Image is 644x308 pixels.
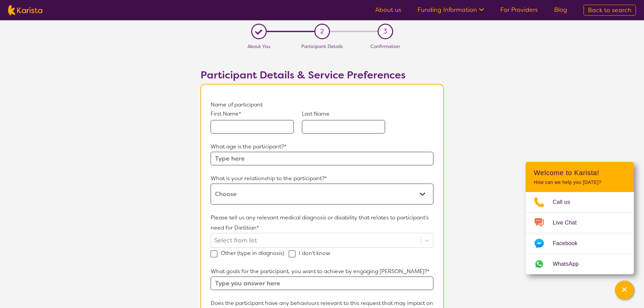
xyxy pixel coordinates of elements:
ul: Choose channel [526,192,634,274]
a: Web link opens in a new tab. [526,254,634,274]
a: About us [375,6,401,14]
label: I don't know [289,250,335,257]
span: Back to search [588,6,631,14]
label: Other (type in diagnosis) [211,250,289,257]
input: Type you answer here [211,277,433,290]
span: Participant Details [301,43,343,49]
div: L [254,26,264,37]
p: What age is the participant?* [211,142,433,152]
p: Last Name [302,110,385,118]
p: What goals for the participant, you want to achieve by engaging [PERSON_NAME]?* [211,266,433,277]
p: First Name* [211,110,294,118]
h2: Participant Details & Service Preferences [200,69,444,81]
button: Channel Menu [615,281,634,300]
input: Type here [211,152,433,165]
div: Channel Menu [526,162,634,274]
span: Confirmation [371,43,400,49]
p: What is your relationship to the participant?* [211,173,433,184]
span: WhatsApp [553,259,587,269]
img: Karista logo [8,5,42,15]
span: Call us [553,197,578,207]
span: Facebook [553,238,586,248]
span: 2 [320,26,324,37]
p: Please tell us any relevant medical diagnosis or disability that relates to participant's need fo... [211,213,433,233]
a: For Providers [500,6,538,14]
a: Blog [554,6,567,14]
a: Back to search [583,5,636,16]
a: Funding Information [418,6,484,14]
h2: Welcome to Karista! [534,169,626,177]
span: 3 [383,26,387,37]
span: Live Chat [553,218,585,228]
p: How can we help you [DATE]? [534,180,626,185]
span: About You [247,43,270,49]
p: Name of participant [211,100,433,110]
